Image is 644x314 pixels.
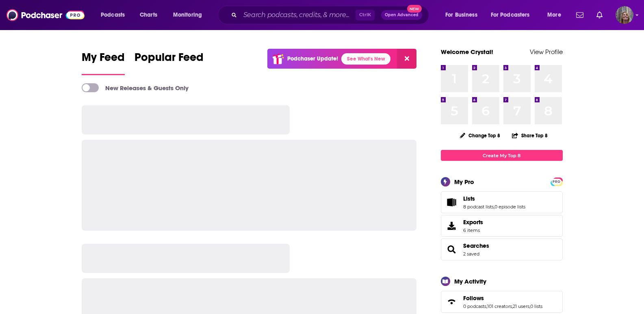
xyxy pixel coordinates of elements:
span: 6 items [463,227,483,233]
span: , [512,303,513,309]
div: My Pro [454,178,474,186]
a: 2 saved [463,251,479,257]
a: 21 users [513,303,529,309]
span: PRO [552,179,562,185]
span: , [529,303,530,309]
span: For Business [445,9,477,21]
a: Popular Feed [134,50,204,75]
span: Logged in as CGorges [616,6,633,24]
a: 101 creators [487,303,512,309]
span: , [494,204,494,210]
a: Exports [441,215,563,237]
a: 0 podcasts [463,303,486,309]
a: Searches [444,244,460,255]
span: Popular Feed [134,50,204,69]
a: New Releases & Guests Only [82,83,189,92]
a: Show notifications dropdown [573,8,587,22]
img: User Profile [616,6,633,24]
span: , [486,303,487,309]
a: See What's New [341,53,390,65]
a: 8 podcast lists [463,204,494,210]
a: PRO [552,178,562,184]
span: Monitoring [173,9,202,21]
span: Exports [463,219,483,226]
span: Exports [444,220,460,232]
button: open menu [95,9,135,22]
a: Create My Top 8 [441,150,563,161]
button: open menu [486,9,542,22]
a: Lists [444,197,460,208]
a: Show notifications dropdown [593,8,606,22]
a: View Profile [530,48,563,56]
span: More [547,9,561,21]
a: Follows [444,296,460,308]
span: Lists [463,195,475,202]
span: Open Advanced [385,13,418,17]
span: Searches [441,238,563,260]
div: My Activity [454,277,486,285]
button: open menu [167,9,212,22]
span: Charts [140,9,157,21]
span: For Podcasters [491,9,530,21]
a: My Feed [82,50,125,75]
p: Podchaser Update! [287,55,338,62]
span: New [407,5,422,13]
img: Podchaser - Follow, Share and Rate Podcasts [7,7,85,23]
a: 0 lists [530,303,542,309]
button: Change Top 8 [455,130,505,141]
button: open menu [542,9,571,22]
button: Share Top 8 [512,128,548,143]
span: Podcasts [101,9,125,21]
a: Welcome Crystal! [441,48,493,56]
span: Follows [441,291,563,313]
span: Lists [441,191,563,213]
span: My Feed [82,50,125,69]
a: 0 episode lists [494,204,525,210]
input: Search podcasts, credits, & more... [240,9,356,22]
a: Charts [134,9,162,22]
a: Searches [463,242,489,249]
button: Show profile menu [616,6,633,24]
button: Open AdvancedNew [381,10,422,20]
a: Lists [463,195,525,202]
span: Follows [463,295,484,302]
a: Follows [463,295,542,302]
span: Ctrl K [356,10,375,20]
button: open menu [440,9,488,22]
div: Search podcasts, credits, & more... [226,6,437,24]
